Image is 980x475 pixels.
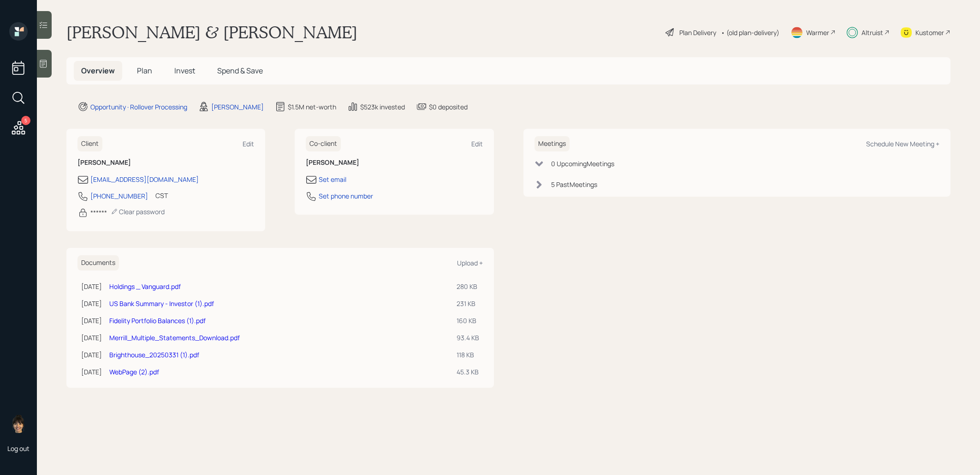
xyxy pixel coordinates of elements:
[360,102,405,112] div: $523k invested
[457,316,479,325] div: 160 KB
[81,367,102,377] div: [DATE]
[861,28,883,37] div: Altruist
[109,299,214,308] a: US Bank Summary - Investor (1).pdf
[457,299,479,308] div: 231 KB
[306,136,341,151] h6: Co-client
[217,66,263,76] span: Spend & Save
[81,333,102,343] div: [DATE]
[109,316,206,325] a: Fidelity Portfolio Balances (1).pdf
[109,367,159,376] a: WebPage (2).pdf
[551,159,614,168] div: 0 Upcoming Meeting s
[9,415,28,433] img: treva-nostdahl-headshot.png
[90,102,187,112] div: Opportunity · Rollover Processing
[319,174,346,184] div: Set email
[66,22,357,42] h1: [PERSON_NAME] & [PERSON_NAME]
[429,102,468,112] div: $0 deposited
[155,191,168,200] div: CST
[806,28,829,37] div: Warmer
[211,102,264,112] div: [PERSON_NAME]
[457,367,479,377] div: 45.3 KB
[174,66,195,76] span: Invest
[21,116,30,125] div: 5
[721,28,779,37] div: • (old plan-delivery)
[77,136,102,151] h6: Client
[109,282,181,291] a: Holdings _ Vanguard.pdf
[81,350,102,360] div: [DATE]
[457,350,479,360] div: 118 KB
[81,316,102,325] div: [DATE]
[77,255,119,271] h6: Documents
[81,66,115,76] span: Overview
[535,136,570,151] h6: Meetings
[288,102,336,112] div: $1.5M net-worth
[90,174,199,184] div: [EMAIL_ADDRESS][DOMAIN_NAME]
[679,28,716,37] div: Plan Delivery
[243,139,254,148] div: Edit
[81,299,102,308] div: [DATE]
[111,207,165,216] div: Clear password
[457,259,483,267] div: Upload +
[109,350,199,359] a: Brighthouse_20250331 (1).pdf
[306,159,482,167] h6: [PERSON_NAME]
[77,159,254,167] h6: [PERSON_NAME]
[90,191,148,201] div: [PHONE_NUMBER]
[471,139,483,148] div: Edit
[551,180,597,189] div: 5 Past Meeting s
[137,66,152,76] span: Plan
[866,139,939,148] div: Schedule New Meeting +
[7,444,30,453] div: Log out
[319,191,373,201] div: Set phone number
[109,333,240,342] a: Merrill_Multiple_Statements_Download.pdf
[457,282,479,291] div: 280 KB
[81,282,102,291] div: [DATE]
[457,333,479,343] div: 93.4 KB
[915,28,944,37] div: Kustomer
